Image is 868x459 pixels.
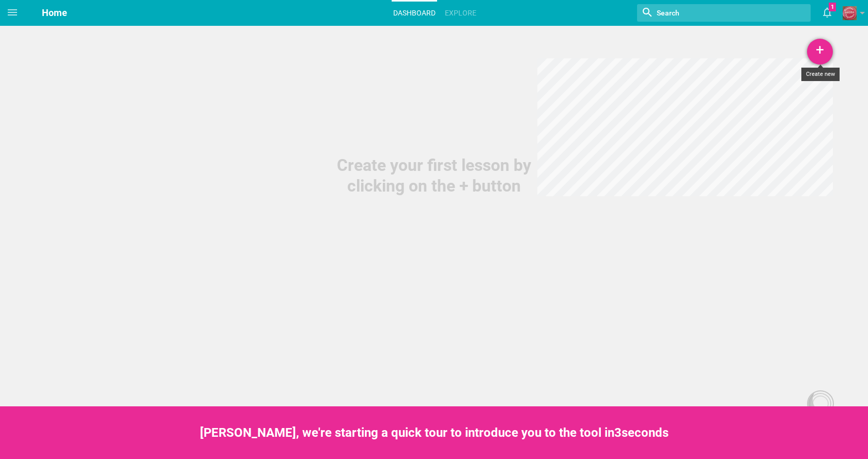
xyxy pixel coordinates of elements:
span: Home [42,7,67,18]
div: Create your first lesson by clicking on the + button [331,155,537,196]
div: Create new [801,68,840,81]
span: [PERSON_NAME], we're starting a quick tour to introduce you to the tool in [200,425,614,440]
div: + [807,39,833,65]
span: 3 [614,425,622,440]
input: Search [656,6,760,20]
a: Dashboard [392,2,437,24]
span: seconds [622,425,669,440]
a: Explore [443,2,478,24]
